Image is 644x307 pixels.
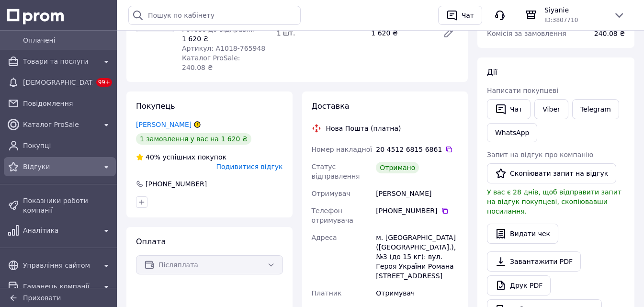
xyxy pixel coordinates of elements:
[96,78,112,87] span: 99+
[438,6,482,25] button: Чат
[487,151,593,159] span: Запит на відгук про компанію
[312,289,342,297] span: Платник
[23,78,92,87] span: [DEMOGRAPHIC_DATA]
[23,35,112,45] span: Оплачені
[23,226,97,235] span: Аналітика
[439,23,458,43] a: Редагувати
[312,207,353,224] span: Телефон отримувача
[487,163,616,183] button: Скопіювати запит на відгук
[136,152,226,162] div: успішних покупок
[23,141,112,150] span: Покупці
[572,99,619,119] a: Telegram
[324,124,404,133] div: Нова Пошта (платна)
[128,6,301,25] input: Пошук по кабінету
[376,145,458,154] div: 20 4512 6815 6861
[487,99,531,119] button: Чат
[312,234,337,241] span: Адреса
[374,284,460,302] div: Отримувач
[487,123,537,142] a: WhatsApp
[182,25,255,33] span: Готово до відправки
[136,237,166,246] span: Оплата
[182,54,240,71] span: Каталог ProSale: 240.08 ₴
[136,121,192,128] a: [PERSON_NAME]
[487,275,551,296] a: Друк PDF
[23,261,97,270] span: Управління сайтом
[312,190,350,197] span: Отримувач
[136,133,251,145] div: 1 замовлення у вас на 1 620 ₴
[487,224,558,244] button: Видати чек
[376,162,419,173] div: Отримано
[23,57,97,66] span: Товари та послуги
[136,102,175,111] span: Покупець
[145,179,208,189] div: [PHONE_NUMBER]
[23,294,61,302] span: Приховати
[376,206,458,216] div: [PHONE_NUMBER]
[23,99,112,108] span: Повідомлення
[487,251,581,272] a: Завантажити PDF
[487,188,621,215] span: У вас є 28 днів, щоб відправити запит на відгук покупцеві, скопіювавши посилання.
[182,34,269,44] div: 1 620 ₴
[23,162,97,171] span: Відгуки
[487,30,566,37] span: Комісія за замовлення
[273,26,368,40] div: 1 шт.
[146,153,160,161] span: 40%
[374,229,460,284] div: м. [GEOGRAPHIC_DATA] ([GEOGRAPHIC_DATA].), №3 (до 15 кг): вул. Героя України Романа [STREET_ADDRESS]
[594,30,625,37] span: 240.08 ₴
[182,45,265,52] span: Артикул: A1018-765948
[544,17,578,23] span: ID: 3807710
[544,5,606,15] span: Siyanie
[312,163,360,180] span: Статус відправлення
[23,120,97,129] span: Каталог ProSale
[23,282,97,291] span: Гаманець компанії
[367,26,435,40] div: 1 620 ₴
[534,99,568,119] a: Viber
[374,185,460,202] div: [PERSON_NAME]
[487,87,558,94] span: Написати покупцеві
[312,102,350,111] span: Доставка
[312,146,373,153] span: Номер накладної
[460,8,476,23] div: Чат
[23,196,112,215] span: Показники роботи компанії
[487,68,497,77] span: Дії
[216,163,283,171] span: Подивитися відгук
